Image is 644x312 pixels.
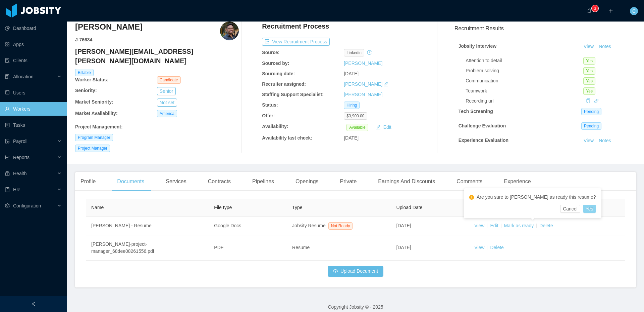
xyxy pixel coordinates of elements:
b: Availability: [262,124,288,129]
span: [DATE] [344,71,359,76]
div: Communication [466,77,583,84]
button: Not set [157,99,177,107]
div: Openings [290,172,324,191]
span: Configuration [13,203,41,208]
div: Contracts [203,172,236,191]
span: Upload Date [396,205,423,210]
span: C [632,7,636,15]
a: Mark as ready [504,223,534,228]
div: Earnings And Discounts [373,172,440,191]
span: Candidate [157,76,181,84]
b: Availability last check: [262,135,312,141]
i: icon: setting [5,203,10,208]
button: Cancel [560,205,580,213]
span: Resume [292,245,310,250]
strong: Experience Evaluation [459,138,508,143]
sup: 3 [592,5,598,12]
b: Market Availability: [75,111,118,116]
button: icon: cloud-uploadUpload Document [328,266,383,277]
a: icon: auditClients [5,54,62,67]
span: Billable [75,69,94,76]
div: Copy [586,97,591,105]
div: Problem solving [466,67,583,74]
div: Services [160,172,192,191]
div: Comments [451,172,488,191]
span: America [157,110,177,117]
div: Documents [112,172,150,191]
a: [PERSON_NAME] [344,92,382,97]
a: icon: pie-chartDashboard [5,22,62,35]
b: Sourcing date: [262,71,295,76]
span: Jobsity Resume [292,223,326,228]
b: Staffing Support Specialist: [262,92,324,97]
a: icon: exportView Recruitment Process [262,39,330,44]
b: Recruiter assigned: [262,81,306,87]
span: Allocation [13,74,34,79]
button: Notes [596,43,614,51]
button: Notes [596,137,614,145]
strong: Jobsity Interview [459,43,497,49]
a: icon: appstoreApps [5,38,62,51]
span: Health [13,171,26,176]
button: icon: editEdit [373,123,394,131]
a: View [581,44,596,49]
a: icon: link [594,98,599,104]
strong: Challenge Evaluation [459,123,506,128]
strong: Tech Screening [459,109,493,114]
i: icon: bell [587,8,592,13]
b: Worker Status: [75,77,108,82]
span: Yes [583,77,595,85]
h3: Recruitment Results [454,24,636,33]
span: [DATE] [396,223,411,228]
div: Teamwork [466,87,583,94]
span: Type [292,205,302,210]
b: Sourced by: [262,61,289,66]
button: icon: exportView Recruitment Process [262,38,330,46]
b: Source: [262,50,279,55]
b: Seniority: [75,88,97,93]
i: icon: book [5,187,10,192]
span: linkedin [344,49,364,56]
a: Delete [539,223,553,228]
a: [PERSON_NAME] [344,61,382,66]
span: [DATE] [344,135,359,141]
span: Yes [583,67,595,75]
span: HR [13,187,20,192]
span: Pending [581,122,601,130]
span: Not Ready [328,222,353,230]
span: Reports [13,155,30,160]
div: Private [335,172,362,191]
h4: Recruitment Process [262,22,329,31]
i: icon: line-chart [5,155,10,160]
i: icon: history [367,50,372,55]
b: Offer: [262,113,275,118]
span: Program Manager [75,134,113,141]
td: Google Docs [209,217,287,235]
div: Profile [75,172,101,191]
span: Hiring [344,102,360,109]
a: View [474,245,484,250]
h4: [PERSON_NAME][EMAIL_ADDRESS][PERSON_NAME][DOMAIN_NAME] [75,47,239,66]
button: Senior [157,87,176,95]
b: Project Management : [75,124,123,129]
a: Delete [490,245,503,250]
div: Are you sure to [PERSON_NAME] as ready this resume? [469,194,596,201]
div: Attention to detail [466,57,583,64]
i: icon: medicine-box [5,171,10,176]
div: Recording url [466,97,583,105]
span: Payroll [13,139,28,144]
a: icon: profileTasks [5,118,62,132]
i: icon: copy [586,99,591,103]
i: icon: link [594,99,599,103]
span: $3,900.00 [344,112,367,120]
a: Edit [490,223,498,228]
h3: [PERSON_NAME] [75,22,143,32]
p: 3 [594,5,596,12]
span: Name [91,205,104,210]
td: [PERSON_NAME] - Resume [86,217,209,235]
a: [PERSON_NAME] [344,81,382,87]
a: icon: userWorkers [5,102,62,116]
i: icon: file-protect [5,139,10,144]
b: Status: [262,102,278,108]
td: PDF [209,235,287,261]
